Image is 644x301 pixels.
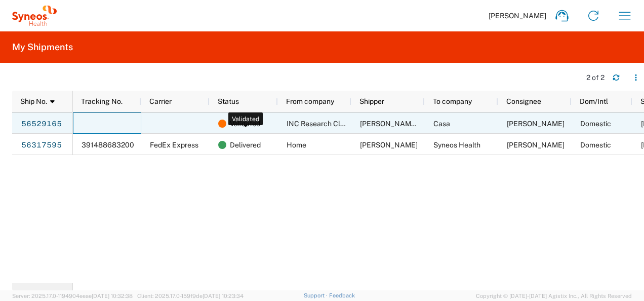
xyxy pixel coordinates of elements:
[507,120,565,128] span: Ana Machain
[149,97,172,105] span: Carrier
[287,120,437,128] span: INC Research Clin Svcs Mexico
[20,97,47,105] span: Ship No.
[21,116,62,132] a: 56529165
[329,292,355,298] a: Feedback
[359,97,384,105] span: Shipper
[580,97,608,105] span: Dom/Intl
[586,73,605,82] div: 2 of 2
[304,292,329,298] a: Support
[286,97,334,105] span: From company
[476,291,632,300] span: Copyright © [DATE]-[DATE] Agistix Inc., All Rights Reserved
[12,41,73,53] h2: My Shipments
[433,141,480,149] span: Syneos Health
[230,134,261,156] span: Delivered
[506,97,541,105] span: Consignee
[580,141,611,149] span: Domestic
[92,293,133,299] span: [DATE] 10:32:38
[287,141,306,149] span: Home
[360,120,489,128] span: Maria del Carmen Figueroa
[21,137,62,154] a: 56317595
[82,141,134,149] span: 391488683200
[137,293,244,299] span: Client: 2025.17.0-159f9de
[150,141,198,149] span: FedEx Express
[203,293,244,299] span: [DATE] 10:23:34
[230,113,260,134] span: Validated
[580,120,611,128] span: Domestic
[507,141,565,149] span: Luis Aguilar
[81,97,123,105] span: Tracking No.
[433,97,472,105] span: To company
[433,120,450,128] span: Casa
[12,293,133,299] span: Server: 2025.17.0-1194904eeae
[360,141,418,149] span: Ana Machain
[489,11,546,20] span: [PERSON_NAME]
[218,97,239,105] span: Status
